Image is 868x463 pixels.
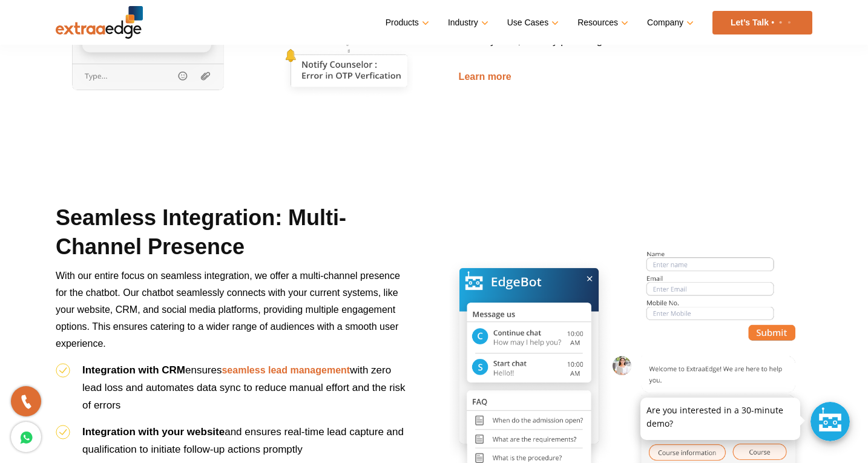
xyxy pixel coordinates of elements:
b: Integration with CRM [82,364,185,376]
a: seamless lead management [222,365,350,375]
a: Industry [448,14,486,31]
span: With our entire focus on seamless integration, we offer a multi-channel presence for the chatbot.... [56,271,400,349]
span: and ensures real-time lead capture and qualification to initiate follow-up actions promptly [82,426,404,455]
a: Company [647,14,691,31]
div: Chat [810,402,850,441]
a: Resources [577,14,626,31]
b: Integration with your website [82,426,225,438]
a: Products [386,14,427,31]
h2: Seamless Integration: Multi-Channel Presence [56,203,409,268]
a: Let’s Talk [712,11,812,34]
a: Use Cases [507,14,556,31]
a: Learn more [459,71,511,82]
span: ensures with zero lead loss and automates data sync to reduce manual effort and the risk of errors [82,364,406,411]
